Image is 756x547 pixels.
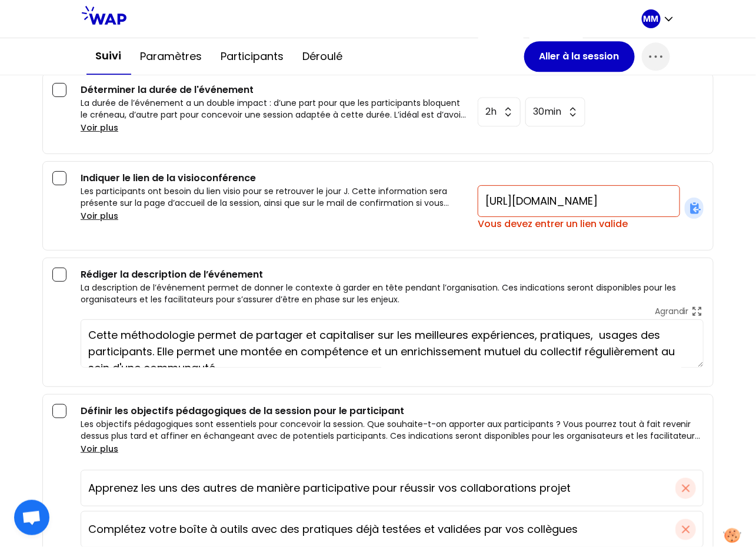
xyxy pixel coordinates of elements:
[81,443,118,455] button: Voir plus
[131,39,212,74] button: Paramètres
[81,97,468,121] p: La durée de l’événement a un double impact : d’une part pour que les participants bloquent le cré...
[14,500,49,535] a: Ouvrir le chat
[86,38,131,75] button: Suivi
[485,105,497,119] span: 2h
[81,210,118,222] button: Voir plus
[81,404,704,418] h3: Définir les objectifs pédagogiques de la session pour le participant
[81,319,704,368] textarea: Cette méthodologie permet de partager et capitaliser sur les meilleures expériences, pratiques, u...
[81,83,468,97] h3: Déterminer la durée de l'événement
[81,268,704,282] h3: Rédiger la description de l’événement
[81,185,468,209] p: Les participants ont besoin du lien visio pour se retrouver le jour J. Cette information sera pré...
[81,122,118,134] button: Voir plus
[524,41,635,72] button: Aller à la session
[294,39,352,74] button: Déroulé
[478,97,521,126] button: 2h
[81,282,704,305] p: La description de l’événement permet de donner le contexte à garder en tête pendant l’organisatio...
[81,418,704,442] p: Les objectifs pédagogiques sont essentiels pour concevoir la session. Que souhaite-t-on apporter ...
[478,217,680,231] div: Vous devez entrer un lien valide
[533,105,561,119] span: 30min
[644,13,659,25] p: MM
[212,39,294,74] button: Participants
[525,97,585,126] button: 30min
[81,171,468,185] h3: Indiquer le lien de la visioconférence
[655,305,689,317] p: Agrandir
[642,9,675,28] button: MM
